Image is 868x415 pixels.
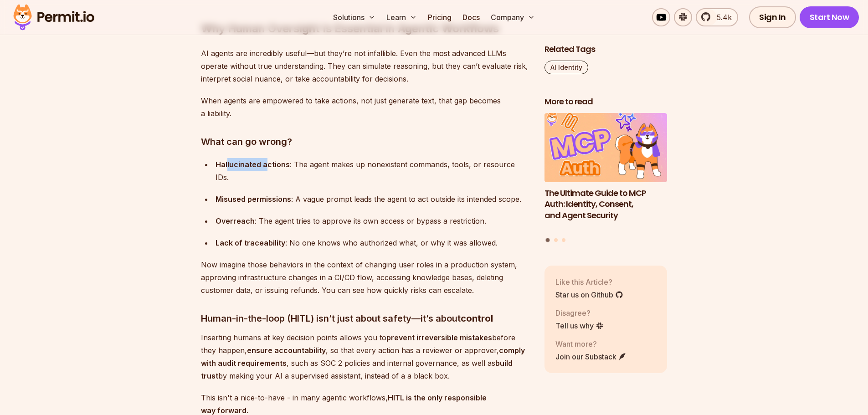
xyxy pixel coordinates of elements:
[749,6,796,28] a: Sign In
[696,8,738,26] a: 5.4k
[201,47,530,85] p: AI agents are incredibly useful—but they’re not infallible. Even the most advanced LLMs operate w...
[201,134,530,149] h3: What can go wrong?
[329,8,379,26] button: Solutions
[544,113,668,233] li: 1 of 3
[216,158,530,184] div: : The agent makes up nonexistent commands, tools, or resource IDs.
[544,113,668,233] a: The Ultimate Guide to MCP Auth: Identity, Consent, and Agent SecurityThe Ultimate Guide to MCP Au...
[461,313,493,324] strong: control
[216,193,530,205] div: : A vague prompt leads the agent to act outside its intended scope.
[201,331,530,382] p: Inserting humans at key decision points allows you to before they happen, , so that every action ...
[247,346,326,355] strong: ensure accountability
[216,215,530,227] div: : The agent tries to approve its own access or bypass a restriction.
[555,289,623,300] a: Star us on Github
[554,238,558,242] button: Go to slide 2
[201,346,525,368] strong: comply with audit requirements
[555,307,604,318] p: Disagree?
[544,44,668,55] h2: Related Tags
[386,333,492,342] strong: prevent irreversible mistakes
[201,258,530,297] p: Now imagine those behaviors in the context of changing user roles in a production system, approvi...
[424,8,455,26] a: Pricing
[383,8,421,26] button: Learn
[555,276,623,287] p: Like this Article?
[9,2,98,33] img: Permit logo
[555,351,627,362] a: Join our Substack
[555,320,604,331] a: Tell us why
[216,216,255,225] strong: Overreach
[201,359,513,380] strong: build trust
[201,311,530,326] h3: Human-in-the-loop (HITL) isn’t just about safety—it’s about
[544,96,668,108] h2: More to read
[544,61,588,74] a: AI Identity
[544,187,668,221] h3: The Ultimate Guide to MCP Auth: Identity, Consent, and Agent Security
[216,195,291,204] strong: Misused permissions
[555,338,627,349] p: Want more?
[216,238,285,247] strong: Lack of traceability
[216,236,530,249] div: : No one knows who authorized what, or why it was allowed.
[487,8,539,26] button: Company
[544,113,668,244] div: Posts
[459,8,483,26] a: Docs
[544,113,668,182] img: The Ultimate Guide to MCP Auth: Identity, Consent, and Agent Security
[216,160,290,169] strong: Hallucinated actions
[711,12,732,23] span: 5.4k
[546,238,550,242] button: Go to slide 1
[800,6,859,28] a: Start Now
[201,94,530,120] p: When agents are empowered to take actions, not just generate text, that gap becomes a liability.
[562,238,565,242] button: Go to slide 3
